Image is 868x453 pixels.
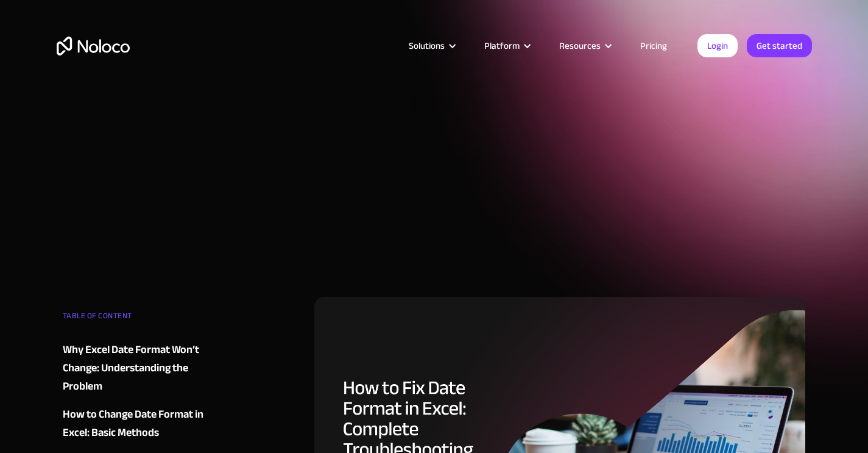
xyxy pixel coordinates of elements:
div: Platform [484,38,520,54]
a: Get started [747,34,812,57]
div: Solutions [409,38,445,54]
a: How to Change Date Format in Excel: Basic Methods [63,405,210,442]
div: TABLE OF CONTENT [63,307,210,331]
div: Resources [544,38,625,54]
div: Solutions [393,38,469,54]
a: home [57,37,130,55]
a: Why Excel Date Format Won’t Change: Understanding the Problem [63,341,210,396]
div: Platform [469,38,544,54]
a: Login [697,34,738,57]
div: Resources [559,38,601,54]
a: Pricing [625,38,682,54]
